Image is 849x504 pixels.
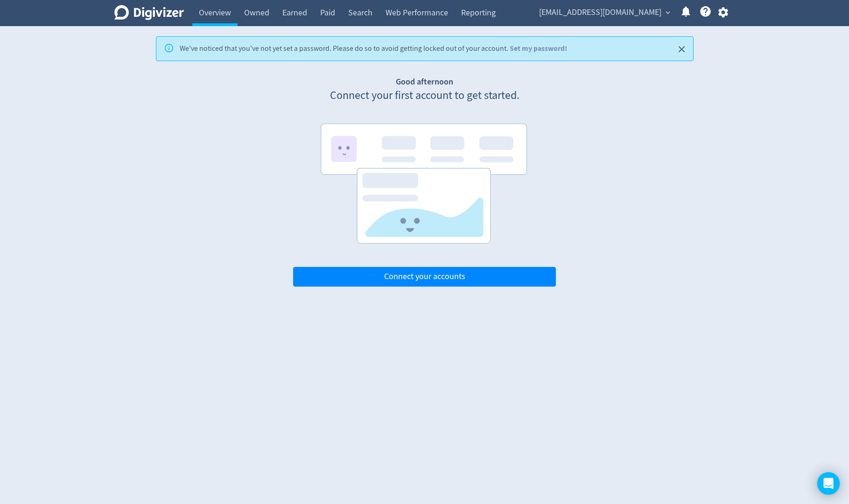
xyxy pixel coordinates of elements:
h1: Good afternoon [293,76,556,88]
button: Close [674,42,689,57]
button: Connect your accounts [293,267,556,287]
button: [EMAIL_ADDRESS][DOMAIN_NAME] [536,5,673,20]
span: expand_more [664,8,672,17]
div: Open Intercom Messenger [817,472,840,495]
span: [EMAIL_ADDRESS][DOMAIN_NAME] [539,5,661,20]
span: Connect your accounts [384,273,465,281]
a: Connect your accounts [293,271,556,282]
p: Connect your first account to get started. [293,88,556,104]
div: We've noticed that you've not yet set a password. Please do so to avoid getting locked out of you... [180,40,567,58]
a: Set my password! [510,43,567,53]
